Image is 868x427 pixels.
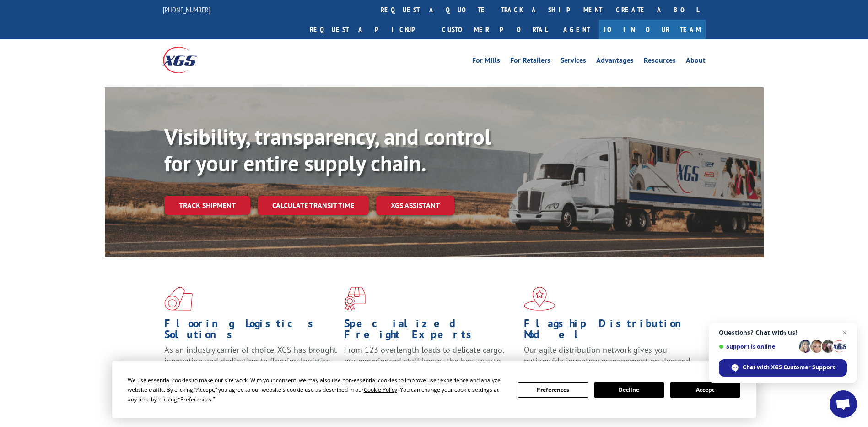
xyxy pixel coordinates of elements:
img: xgs-icon-focused-on-flooring-red [344,287,366,311]
a: Track shipment [164,196,250,215]
a: For Retailers [510,57,550,67]
a: About [686,57,706,67]
p: From 123 overlength loads to delicate cargo, our experienced staff knows the best way to move you... [344,345,517,385]
span: Our agile distribution network gives you nationwide inventory management on demand. [524,345,692,366]
button: Decline [594,382,664,398]
span: As an industry carrier of choice, XGS has brought innovation and dedication to flooring logistics... [164,345,337,377]
span: Cookie Policy [364,386,397,394]
span: Support is online [719,343,796,350]
div: Cookie Consent Prompt [112,361,756,418]
a: Advantages [596,57,634,67]
div: We use essential cookies to make our site work. With your consent, we may also use non-essential ... [128,375,507,404]
a: Customer Portal [435,20,554,39]
a: Services [561,57,586,67]
img: xgs-icon-total-supply-chain-intelligence-red [164,287,193,311]
b: Visibility, transparency, and control for your entire supply chain. [164,122,491,177]
span: Close chat [839,327,850,338]
a: For Mills [472,57,500,67]
h1: Flagship Distribution Model [524,318,697,345]
span: Questions? Chat with us! [719,329,847,336]
a: Calculate transit time [258,196,369,215]
div: Open chat [830,390,857,418]
span: Preferences [180,395,211,403]
a: Request a pickup [303,20,435,39]
a: [PHONE_NUMBER] [163,5,210,14]
a: Resources [644,57,676,67]
h1: Flooring Logistics Solutions [164,318,337,345]
button: Accept [670,382,740,398]
a: Agent [554,20,599,39]
a: XGS ASSISTANT [376,196,454,215]
h1: Specialized Freight Experts [344,318,517,345]
img: xgs-icon-flagship-distribution-model-red [524,287,555,311]
div: Chat with XGS Customer Support [719,359,847,377]
button: Preferences [518,382,588,398]
a: Join Our Team [599,20,706,39]
span: Chat with XGS Customer Support [743,363,835,372]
